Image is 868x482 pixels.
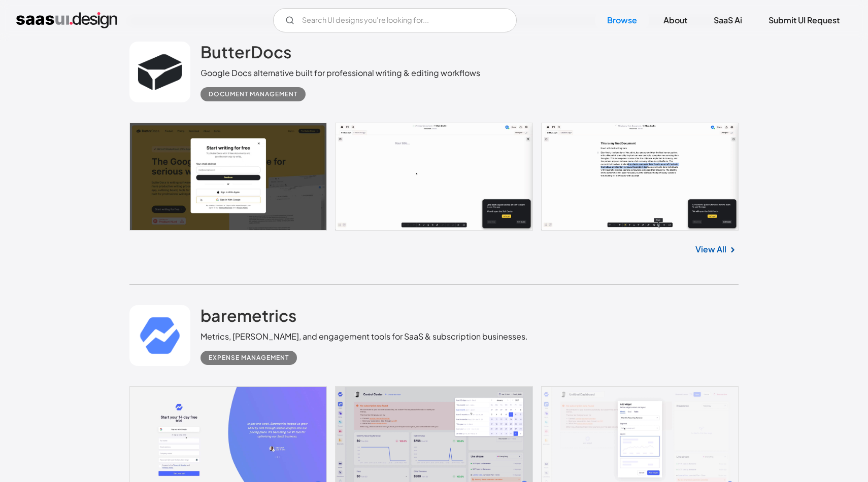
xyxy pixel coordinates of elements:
input: Search UI designs you're looking for... [273,8,517,32]
a: Browse [595,9,649,31]
div: Document Management [209,88,297,100]
a: home [16,12,117,28]
div: Metrics, [PERSON_NAME], and engagement tools for SaaS & subscription businesses. [201,330,528,343]
form: Email Form [273,8,517,32]
div: Google Docs alternative built for professional writing & editing workflows [201,67,480,79]
a: ButterDocs [201,42,291,67]
div: Expense Management [209,352,289,364]
h2: baremetrics [201,305,296,325]
a: View All [695,243,726,255]
a: Submit UI Request [756,9,852,31]
a: baremetrics [201,305,296,330]
a: SaaS Ai [702,9,754,31]
h2: ButterDocs [201,42,291,62]
a: About [651,9,699,31]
